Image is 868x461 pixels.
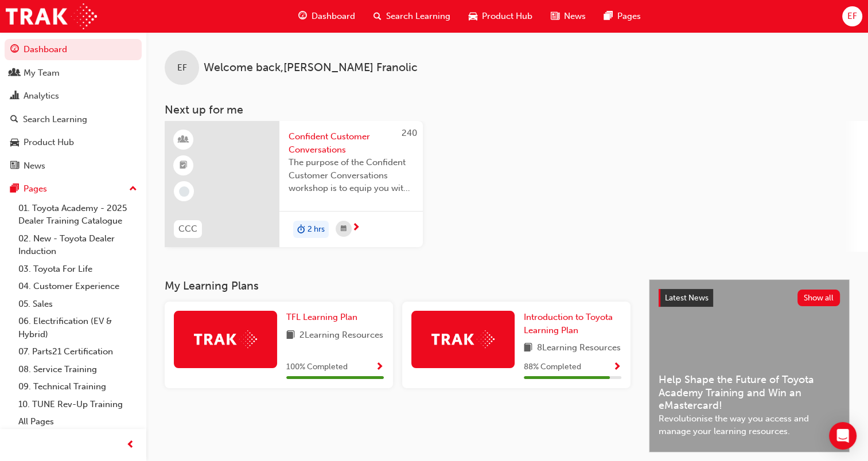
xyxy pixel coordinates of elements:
[375,362,384,373] span: Show Progress
[613,360,621,374] button: Show Progress
[126,438,135,452] span: prev-icon
[5,132,142,153] a: Product Hub
[289,156,414,195] span: The purpose of the Confident Customer Conversations workshop is to equip you with tools to commun...
[524,361,581,374] span: 88 % Completed
[617,10,641,23] span: Pages
[10,138,19,148] span: car-icon
[542,5,595,28] a: news-iconNews
[5,85,142,107] a: Analytics
[375,360,384,374] button: Show Progress
[194,330,257,348] img: Trak
[24,182,47,196] div: Pages
[10,161,19,171] span: news-icon
[5,155,142,177] a: News
[299,329,383,343] span: 2 Learning Resources
[659,289,840,307] a: Latest NewsShow all
[524,341,532,355] span: book-icon
[551,9,559,24] span: news-icon
[24,136,74,149] div: Product Hub
[14,343,142,361] a: 07. Parts21 Certification
[10,91,19,101] span: chart-icon
[14,396,142,413] a: 10. TUNE Rev-Up Training
[373,9,382,24] span: search-icon
[5,178,142,200] button: Pages
[286,329,295,343] span: book-icon
[297,222,305,237] span: duration-icon
[649,279,850,452] a: Latest NewsShow allHelp Shape the Future of Toyota Academy Training and Win an eMastercard!Revolu...
[5,39,142,60] a: Dashboard
[298,9,307,24] span: guage-icon
[5,109,142,130] a: Search Learning
[14,312,142,343] a: 06. Electrification (EV & Hybrid)
[659,373,840,412] span: Help Shape the Future of Toyota Academy Training and Win an eMastercard!
[204,61,418,75] span: Welcome back , [PERSON_NAME] Franolic
[180,158,188,173] span: booktick-icon
[165,121,423,247] a: 240CCCConfident Customer ConversationsThe purpose of the Confident Customer Conversations worksho...
[524,311,621,337] a: Introduction to Toyota Learning Plan
[665,293,709,303] span: Latest News
[797,290,840,306] button: Show all
[180,132,188,147] span: learningResourceType_INSTRUCTOR_LED-icon
[308,223,325,236] span: 2 hrs
[537,341,621,355] span: 8 Learning Resources
[469,9,477,24] span: car-icon
[460,5,542,28] a: car-iconProduct Hub
[10,184,19,194] span: pages-icon
[10,115,18,125] span: search-icon
[482,10,532,23] span: Product Hub
[564,10,586,23] span: News
[129,182,137,197] span: up-icon
[146,103,868,116] h3: Next up for me
[312,10,355,23] span: Dashboard
[10,68,19,79] span: people-icon
[595,5,650,28] a: pages-iconPages
[14,230,142,260] a: 02. New - Toyota Dealer Induction
[847,10,857,23] span: EF
[14,413,142,431] a: All Pages
[341,222,347,236] span: calendar-icon
[6,3,97,29] img: Trak
[364,5,460,28] a: search-iconSearch Learning
[14,200,142,230] a: 01. Toyota Academy - 2025 Dealer Training Catalogue
[14,278,142,295] a: 04. Customer Experience
[14,361,142,378] a: 08. Service Training
[386,10,450,23] span: Search Learning
[14,260,142,278] a: 03. Toyota For Life
[289,130,414,156] span: Confident Customer Conversations
[286,312,357,322] span: TFL Learning Plan
[24,89,59,103] div: Analytics
[286,361,348,374] span: 100 % Completed
[24,67,60,80] div: My Team
[829,422,857,450] div: Open Intercom Messenger
[431,330,495,348] img: Trak
[524,312,613,335] span: Introduction to Toyota Learning Plan
[289,5,364,28] a: guage-iconDashboard
[14,295,142,313] a: 05. Sales
[177,61,187,75] span: EF
[24,159,45,173] div: News
[10,45,19,55] span: guage-icon
[178,222,197,236] span: CCC
[14,378,142,396] a: 09. Technical Training
[352,223,360,233] span: next-icon
[5,62,142,84] a: My Team
[179,186,189,197] span: learningRecordVerb_NONE-icon
[613,362,621,373] span: Show Progress
[402,128,417,138] span: 240
[286,311,362,324] a: TFL Learning Plan
[23,113,87,126] div: Search Learning
[165,279,630,292] h3: My Learning Plans
[659,412,840,438] span: Revolutionise the way you access and manage your learning resources.
[604,9,613,24] span: pages-icon
[842,6,862,26] button: EF
[5,37,142,178] button: DashboardMy TeamAnalyticsSearch LearningProduct HubNews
